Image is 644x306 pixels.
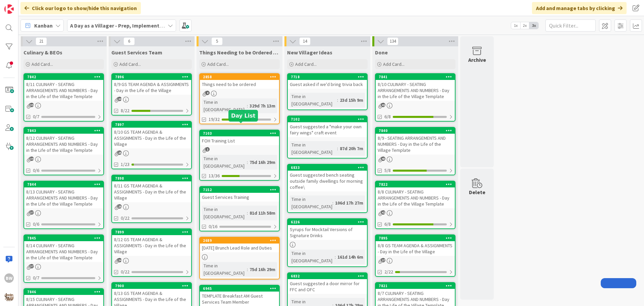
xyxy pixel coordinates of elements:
[112,229,191,256] div: 78998/12 GS TEAM AGENDA & ASSIGNMENTS - Day in the Life of the Village
[200,244,279,252] div: [DATE] Brunch Lead Role and Duties
[24,235,103,241] div: 7845
[332,199,333,207] span: :
[333,199,365,207] div: 106d 17h 27m
[23,49,62,56] span: Culinary & BEOs
[200,74,279,89] div: 2858Things need to be ordered
[27,128,103,133] div: 7843
[200,74,279,80] div: 2858
[376,241,455,256] div: 8/8 GS TEAM AGENDA & ASSIGNMENTS - Day in the Life of the Village
[376,134,455,155] div: 8/9 - SEATING ARRANGEMENTS AND NUMBERS - Day in the Life of the Village Template
[287,218,368,267] a: 6226Syrups for Mocktail Versions of Signature DrinksTime in [GEOGRAPHIC_DATA]:161d 14h 6m
[376,128,455,134] div: 7840
[34,21,53,30] span: Kanban
[112,181,191,202] div: 8/11 GS TEAM AGENDA & ASSIGNMENTS - Day in the Life of the Village
[288,165,367,191] div: 6833Guest suggested bench seating outside family dwellings for morning coffee\
[290,250,335,264] div: Time in [GEOGRAPHIC_DATA]
[111,121,192,169] a: 78978/10 GS TEAM AGENDA & ASSIGNMENTS - Day in the Life of the Village1/23
[287,116,368,159] a: 7102Guest suggested a "make your own fairy wings" craft eventTime in [GEOGRAPHIC_DATA]:87d 20h 7m
[115,75,191,79] div: 7896
[27,236,103,241] div: 7845
[248,209,277,217] div: 81d 11h 58m
[112,80,191,95] div: 8/9 GS TEAM AGENDA & ASSIGNMENTS - Day in the Life of the Village
[291,165,367,170] div: 6833
[112,235,191,256] div: 8/12 GS TEAM AGENDA & ASSIGNMENTS - Day in the Life of the Village
[115,230,191,234] div: 7899
[24,134,103,155] div: 8/12 CULINARY - SEATING ARRANGEMENTS AND NUMBERS - Day in the Life of the Village Template
[288,116,367,122] div: 7102
[30,264,34,268] span: 37
[288,219,367,240] div: 6226Syrups for Mocktail Versions of Signature Drinks
[203,238,279,243] div: 2689
[375,73,455,122] a: 78418/10 CULINARY - SEATING ARRANGEMENTS AND NUMBERS - Day in the Life of the Village Template6/8
[200,237,279,244] div: 2689
[520,22,529,29] span: 2x
[231,113,255,119] h5: Day List
[30,103,34,107] span: 39
[384,167,391,174] span: 5/8
[119,61,141,67] span: Add Card...
[23,181,104,229] a: 78448/13 CULINARY - SEATING ARRANGEMENTS AND NUMBERS - Day in the Life of the Village Template0/6
[115,283,191,288] div: 7900
[199,73,280,124] a: 2858Things need to be orderedTime in [GEOGRAPHIC_DATA]:329d 7h 13m19/32
[288,279,367,294] div: Guest suggested a door mirror for FFC and OFC
[384,268,393,275] span: 2/22
[24,128,103,134] div: 7843
[291,75,367,79] div: 7718
[111,175,192,223] a: 78988/11 GS TEAM AGENDA & ASSIGNMENTS - Day in the Life of the Village0/22
[4,4,14,14] img: Visit kanbanzone.com
[199,237,280,279] a: 2689[DATE] Brunch Lead Role and DutiesTime in [GEOGRAPHIC_DATA]:75d 16h 29m
[376,187,455,208] div: 8/8 CULINARY - SEATING ARRANGEMENTS AND NUMBERS - Day in the Life of the Village Template
[288,225,367,240] div: Syrups for Mocktail Versions of Signature Drinks
[200,237,279,252] div: 2689[DATE] Brunch Lead Role and Duties
[288,74,367,89] div: 7718Guest asked if we'd bring trivia back
[291,220,367,224] div: 6226
[33,274,39,281] span: 0/7
[511,22,520,29] span: 1x
[203,75,279,79] div: 2858
[468,56,486,64] div: Archive
[200,136,279,145] div: FOH Training List
[375,49,388,56] span: Done
[24,289,103,295] div: 7846
[112,74,191,95] div: 78968/9 GS TEAM AGENDA & ASSIGNMENTS - Day in the Life of the Village
[291,274,367,278] div: 6832
[295,61,317,67] span: Add Card...
[33,167,39,174] span: 0/6
[376,74,455,80] div: 7841
[199,130,280,181] a: 7103FOH Training ListTime in [GEOGRAPHIC_DATA]:75d 16h 29m13/36
[205,91,210,95] span: 4
[199,186,280,231] a: 7152Guest Services TrainingTime in [GEOGRAPHIC_DATA]:81d 11h 58m0/16
[375,234,455,277] a: 78958/8 GS TEAM AGENDA & ASSIGNMENTS - Day in the Life of the Village2/22
[287,73,368,110] a: 7718Guest asked if we'd bring trivia backTime in [GEOGRAPHIC_DATA]:23d 15h 9m
[379,182,455,187] div: 7822
[112,175,191,181] div: 7898
[299,37,311,45] span: 14
[4,273,14,283] div: BW
[205,147,210,151] span: 1
[200,187,279,202] div: 7152Guest Services Training
[33,113,39,120] span: 0/7
[112,283,191,289] div: 7900
[32,61,53,67] span: Add Card...
[24,181,103,208] div: 78448/13 CULINARY - SEATING ARRANGEMENTS AND NUMBERS - Day in the Life of the Village Template
[532,2,627,14] div: Add and manage tabs by clicking
[27,182,103,187] div: 7844
[381,157,385,161] span: 43
[121,107,129,114] span: 8/22
[30,157,34,161] span: 39
[200,193,279,202] div: Guest Services Training
[24,74,103,80] div: 7842
[36,37,47,45] span: 21
[117,204,122,209] span: 25
[112,128,191,148] div: 8/10 GS TEAM AGENDA & ASSIGNMENTS - Day in the Life of the Village
[290,141,337,156] div: Time in [GEOGRAPHIC_DATA]
[202,155,247,170] div: Time in [GEOGRAPHIC_DATA]
[248,102,277,110] div: 329d 7h 13m
[121,161,129,168] span: 1/23
[112,74,191,80] div: 7896
[376,235,455,241] div: 7895
[111,73,192,116] a: 78968/9 GS TEAM AGENDA & ASSIGNMENTS - Day in the Life of the Village8/22
[381,258,385,262] span: 27
[23,73,104,122] a: 78428/11 CULINARY - SEATING ARRANGEMENTS AND NUMBERS - Day in the Life of the Village Template0/7
[112,175,191,202] div: 78988/11 GS TEAM AGENDA & ASSIGNMENTS - Day in the Life of the Village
